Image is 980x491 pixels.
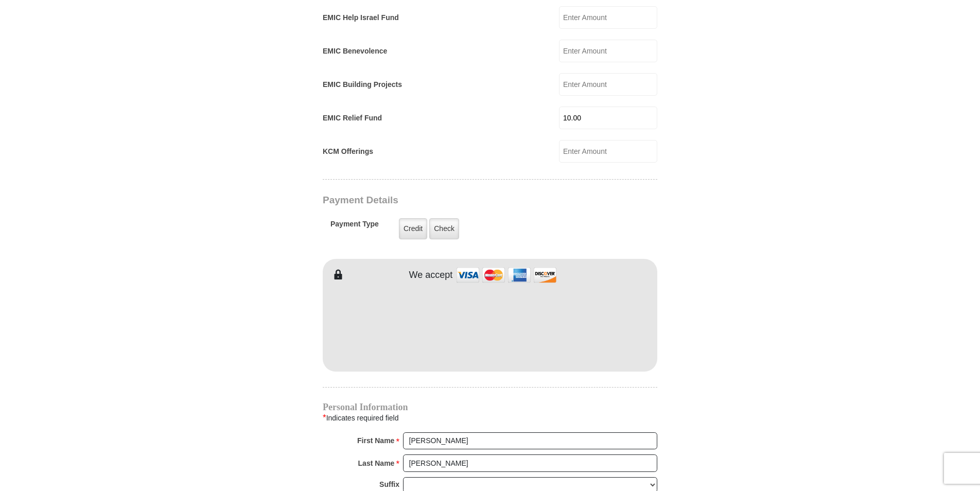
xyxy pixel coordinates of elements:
label: KCM Offerings [323,146,373,157]
h4: We accept [409,270,453,281]
input: Enter Amount [559,73,657,96]
input: Enter Amount [559,6,657,29]
label: Credit [399,218,427,239]
label: EMIC Building Projects [323,79,402,90]
label: Check [429,218,459,239]
img: credit cards accepted [455,264,558,286]
label: EMIC Benevolence [323,46,387,57]
h3: Payment Details [323,195,585,206]
h4: Personal Information [323,403,657,411]
input: Enter Amount [559,107,657,129]
strong: First Name [357,433,394,448]
input: Enter Amount [559,40,657,62]
div: Indicates required field [323,411,657,425]
h5: Payment Type [330,220,379,234]
label: EMIC Help Israel Fund [323,12,399,23]
label: EMIC Relief Fund [323,113,382,124]
strong: Last Name [358,456,395,470]
input: Enter Amount [559,140,657,163]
